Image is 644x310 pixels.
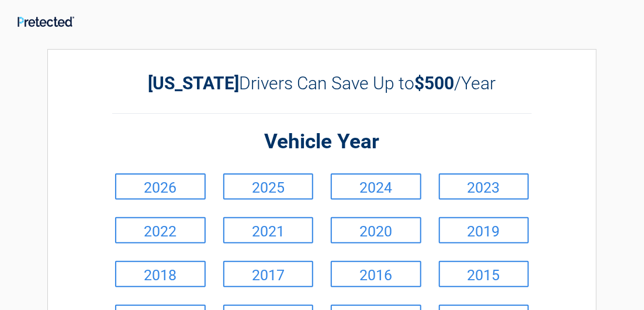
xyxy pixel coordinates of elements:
[331,173,421,200] a: 2024
[331,261,421,287] a: 2016
[115,173,206,200] a: 2026
[331,217,421,243] a: 2020
[223,217,314,243] a: 2021
[18,16,74,27] img: Main Logo
[115,261,206,287] a: 2018
[223,173,314,200] a: 2025
[415,73,455,93] b: $500
[439,217,529,243] a: 2019
[223,261,314,287] a: 2017
[112,128,532,156] h2: Vehicle Year
[148,73,240,93] b: [US_STATE]
[112,73,532,93] h2: Drivers Can Save Up to /Year
[115,217,206,243] a: 2022
[439,261,529,287] a: 2015
[439,173,529,200] a: 2023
